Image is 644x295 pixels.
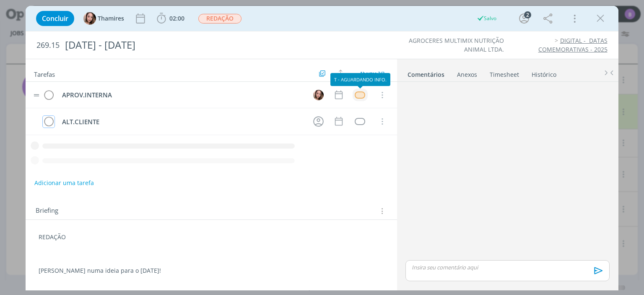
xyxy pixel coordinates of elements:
[36,206,58,217] span: Briefing
[407,67,445,79] a: Comentários
[83,12,96,25] img: T
[330,73,390,86] div: T - AGUARDANDO INFO.
[155,12,187,25] button: 02:00
[34,175,94,191] button: Adicionar uma tarefa
[98,16,124,21] span: Thamires
[517,12,531,25] button: 2
[34,68,55,78] span: Tarefas
[58,90,305,100] div: APROV.INTERNA
[61,35,366,55] div: [DATE] - [DATE]
[409,37,504,53] a: AGROCERES MULTIMIX NUTRIÇÃO ANIMAL LTDA.
[83,12,124,25] button: TThamires
[36,41,60,50] span: 269.15
[538,37,608,53] a: DIGITAL - DATAS COMEMORATIVAS - 2025
[26,6,618,290] div: dialog
[198,13,242,24] button: REDAÇÃO
[39,266,384,275] p: [PERSON_NAME] numa ideia para o [DATE]!
[42,15,68,22] span: Concluir
[524,11,531,18] div: 2
[477,15,496,22] div: Salvo
[198,14,241,23] span: REDAÇÃO
[531,67,557,79] a: Histórico
[34,94,39,97] img: drag-icon.svg
[313,90,324,100] img: T
[169,14,184,22] span: 02:00
[489,67,519,79] a: Timesheet
[312,89,325,101] button: T
[36,11,74,26] button: Concluir
[39,233,384,241] p: REDAÇÃO
[360,70,384,76] span: Abertas 2/3
[457,70,477,79] div: Anexos
[58,117,305,127] div: ALT.CLIENTE
[339,70,345,77] img: arrow-down-up.svg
